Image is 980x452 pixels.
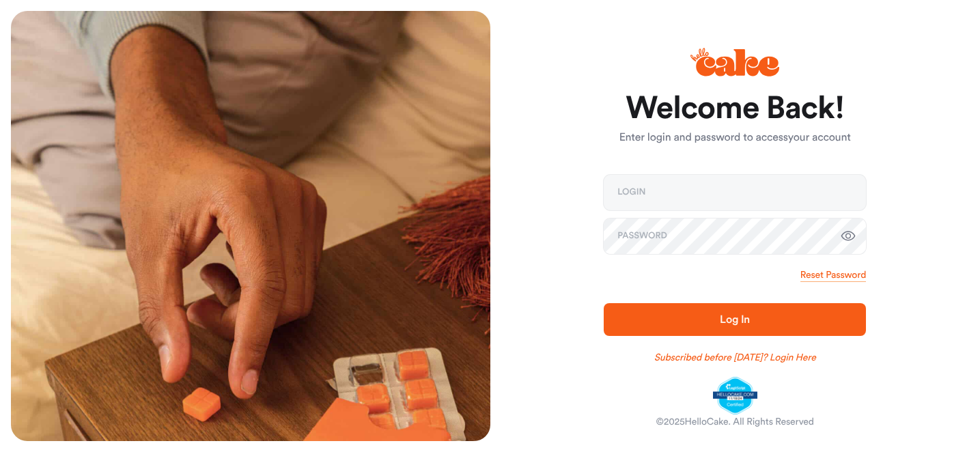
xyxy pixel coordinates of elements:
img: legit-script-certified.png [713,377,757,415]
h1: Welcome Back! [604,92,866,125]
a: Reset Password [800,268,866,282]
span: Log In [720,314,750,325]
div: © 2025 HelloCake. All Rights Reserved [656,415,814,429]
p: Enter login and password to access your account [604,130,866,146]
a: Subscribed before [DATE]? Login Here [654,351,816,365]
button: Log In [604,303,866,336]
